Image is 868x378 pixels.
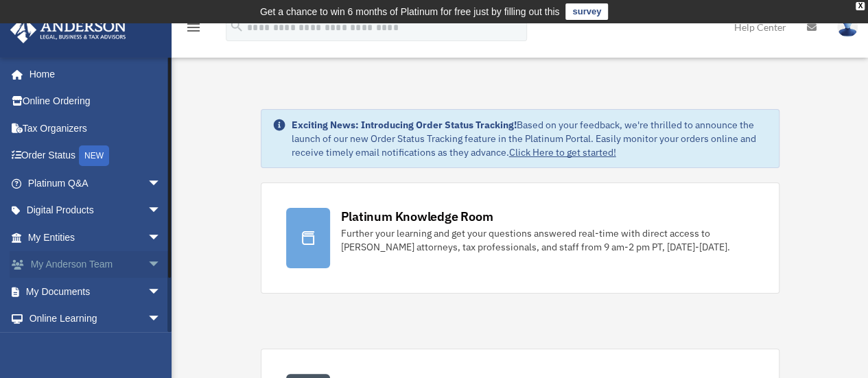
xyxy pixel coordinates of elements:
a: Online Ordering [10,88,182,115]
div: Platinum Knowledge Room [341,208,493,225]
a: My Documentsarrow_drop_down [10,278,182,305]
a: Online Learningarrow_drop_down [10,305,182,333]
i: menu [185,19,202,36]
img: Anderson Advisors Platinum Portal [6,16,130,43]
div: NEW [79,145,109,166]
i: search [229,19,244,34]
a: Order StatusNEW [10,142,182,170]
div: close [856,2,865,10]
a: My Entitiesarrow_drop_down [10,224,182,251]
span: arrow_drop_down [148,169,175,198]
div: Based on your feedback, we're thrilled to announce the launch of our new Order Status Tracking fe... [292,118,768,159]
a: Digital Productsarrow_drop_down [10,197,182,224]
a: Tax Organizers [10,115,182,142]
span: arrow_drop_down [148,278,175,306]
span: arrow_drop_down [148,224,175,252]
span: arrow_drop_down [148,305,175,333]
strong: Exciting News: Introducing Order Status Tracking! [292,119,517,131]
a: Platinum Knowledge Room Further your learning and get your questions answered real-time with dire... [261,182,779,294]
div: Get a chance to win 6 months of Platinum for free just by filling out this [260,3,560,20]
a: Home [10,60,175,88]
img: User Pic [837,17,858,37]
span: arrow_drop_down [148,197,175,225]
span: arrow_drop_down [148,251,175,279]
div: Further your learning and get your questions answered real-time with direct access to [PERSON_NAM... [341,226,754,254]
a: Platinum Q&Aarrow_drop_down [10,169,182,197]
a: survey [565,3,608,20]
a: My Anderson Teamarrow_drop_down [10,251,182,279]
a: menu [185,24,202,36]
a: Click Here to get started! [509,146,616,158]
